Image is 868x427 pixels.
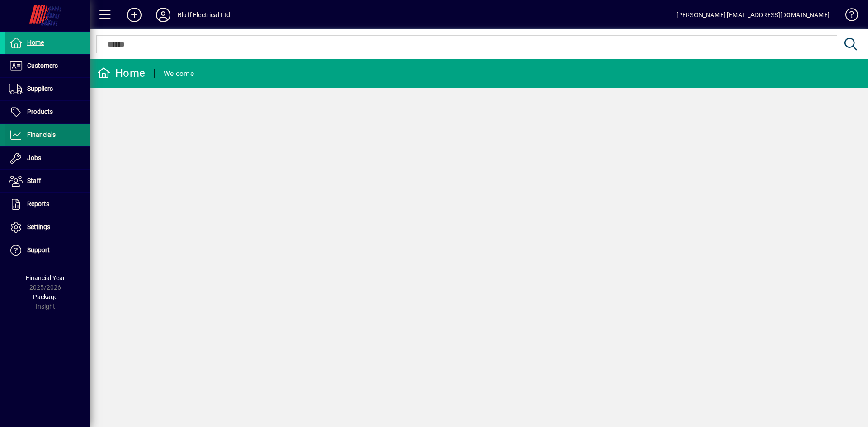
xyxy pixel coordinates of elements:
[27,108,53,115] span: Products
[33,293,57,300] span: Package
[839,2,857,31] a: Knowledge Base
[5,55,90,77] a: Customers
[27,200,49,207] span: Reports
[27,246,50,253] span: Support
[27,62,58,69] span: Customers
[27,223,50,230] span: Settings
[5,170,90,192] a: Staff
[676,8,830,22] div: [PERSON_NAME] [EMAIL_ADDRESS][DOMAIN_NAME]
[5,78,90,100] a: Suppliers
[164,66,194,81] div: Welcome
[27,39,44,46] span: Home
[27,154,41,161] span: Jobs
[26,274,65,282] span: Financial Year
[27,177,41,184] span: Staff
[97,66,145,80] div: Home
[5,216,90,239] a: Settings
[149,7,178,23] button: Profile
[5,124,90,146] a: Financials
[5,147,90,169] a: Jobs
[5,193,90,216] a: Reports
[5,239,90,262] a: Support
[178,8,231,22] div: Bluff Electrical Ltd
[120,7,149,23] button: Add
[27,131,56,138] span: Financials
[5,101,90,123] a: Products
[27,85,53,92] span: Suppliers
